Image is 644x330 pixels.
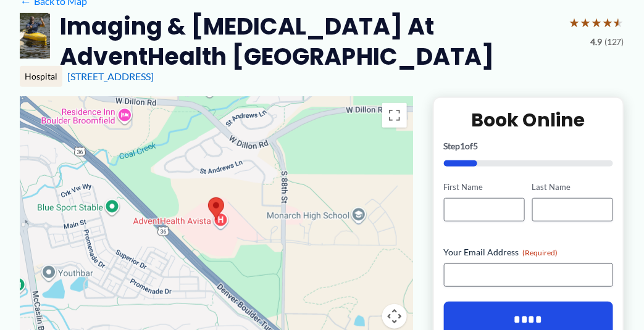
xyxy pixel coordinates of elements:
span: (Required) [523,248,558,257]
div: Hospital [20,66,62,87]
span: 5 [474,141,479,151]
span: ★ [591,11,602,34]
p: Step of [444,142,613,151]
button: Toggle fullscreen view [382,103,407,128]
button: Map camera controls [382,304,407,329]
span: ★ [613,11,624,34]
label: Last Name [532,181,613,193]
span: 1 [461,141,466,151]
span: 4.9 [590,34,602,50]
label: First Name [444,181,525,193]
label: Your Email Address [444,246,613,258]
span: (127) [604,34,624,50]
span: ★ [602,11,613,34]
span: ★ [580,11,591,34]
a: [STREET_ADDRESS] [67,70,154,82]
span: ★ [569,11,580,34]
h2: Imaging & [MEDICAL_DATA] at AdventHealth [GEOGRAPHIC_DATA] [60,11,559,72]
h2: Book Online [444,108,613,132]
